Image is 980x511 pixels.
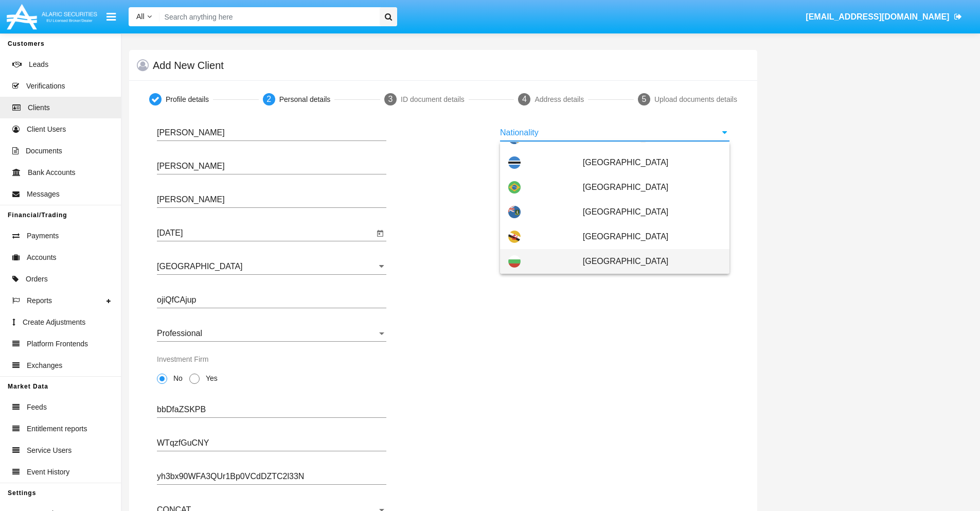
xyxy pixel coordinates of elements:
[28,167,76,178] span: Bank Accounts
[279,94,331,105] div: Personal details
[266,95,271,103] span: 2
[27,424,87,434] span: Entitlement reports
[28,102,50,113] span: Clients
[583,224,721,249] span: [GEOGRAPHIC_DATA]
[27,124,66,135] span: Client Users
[200,373,220,384] span: Yes
[534,94,584,105] div: Address details
[27,360,62,371] span: Exchanges
[26,146,62,156] span: Documents
[801,3,967,31] a: [EMAIL_ADDRESS][DOMAIN_NAME]
[583,150,721,175] span: [GEOGRAPHIC_DATA]
[583,249,721,274] span: [GEOGRAPHIC_DATA]
[27,445,72,456] span: Service Users
[806,12,949,21] span: [EMAIL_ADDRESS][DOMAIN_NAME]
[157,354,208,365] label: Investment Firm
[27,252,57,263] span: Accounts
[5,2,99,32] img: Logo image
[27,402,47,413] span: Feeds
[642,95,646,103] span: 5
[166,94,209,105] div: Profile details
[27,467,69,478] span: Event History
[26,81,65,92] span: Verifications
[23,317,85,328] span: Create Adjustments
[522,95,527,103] span: 4
[157,329,202,338] span: Professional
[27,339,88,349] span: Platform Frontends
[26,274,48,285] span: Orders
[129,11,159,22] a: All
[654,94,737,105] div: Upload documents details
[136,12,145,21] span: All
[27,231,59,241] span: Payments
[388,95,393,103] span: 3
[27,295,52,306] span: Reports
[401,94,465,105] div: ID document details
[27,189,60,200] span: Messages
[159,7,376,26] input: Search
[374,227,386,240] button: Open calendar
[153,61,224,69] h5: Add New Client
[583,200,721,224] span: [GEOGRAPHIC_DATA]
[167,373,185,384] span: No
[583,175,721,200] span: [GEOGRAPHIC_DATA]
[29,59,48,70] span: Leads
